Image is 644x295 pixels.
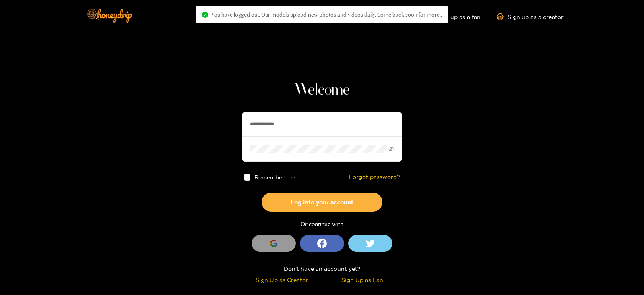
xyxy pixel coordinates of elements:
div: Don't have an account yet? [242,264,402,273]
div: Or continue with [242,220,402,229]
div: Sign Up as Creator [244,275,320,285]
a: Sign up as a fan [425,13,481,20]
a: Forgot password? [349,174,400,181]
a: Sign up as a creator [497,13,563,20]
div: Sign Up as Fan [324,275,400,285]
span: You have logged out. Our models upload new photos and videos daily. Come back soon for more.. [211,11,442,18]
h1: Welcome [242,81,402,100]
span: check-circle [202,12,208,18]
span: Remember me [255,174,295,180]
button: Log into your account [262,193,382,212]
span: eye-invisible [388,146,394,152]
